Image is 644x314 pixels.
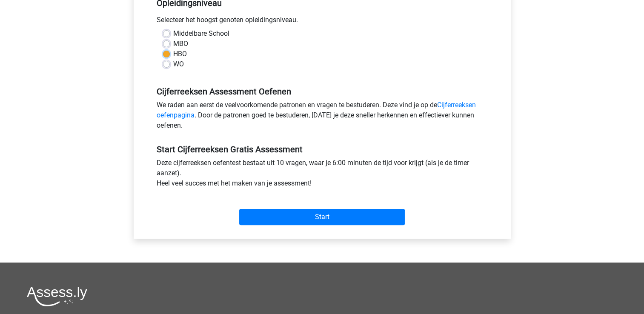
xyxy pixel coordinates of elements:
label: WO [173,59,184,69]
input: Start [239,209,405,225]
label: HBO [173,49,187,59]
h5: Cijferreeksen Assessment Oefenen [157,86,488,97]
label: Middelbare School [173,29,229,39]
label: MBO [173,39,188,49]
div: Selecteer het hoogst genoten opleidingsniveau. [150,15,494,29]
img: Assessly logo [27,286,87,306]
div: Deze cijferreeksen oefentest bestaat uit 10 vragen, waar je 6:00 minuten de tijd voor krijgt (als... [150,158,494,192]
h5: Start Cijferreeksen Gratis Assessment [157,144,488,154]
div: We raden aan eerst de veelvoorkomende patronen en vragen te bestuderen. Deze vind je op de . Door... [150,100,494,134]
